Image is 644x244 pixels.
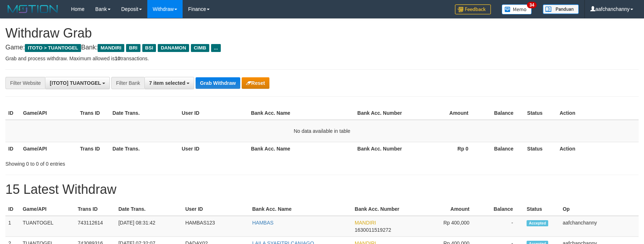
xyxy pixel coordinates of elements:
th: Date Trans. [116,202,183,216]
th: ID [5,106,20,120]
th: Rp 0 [411,142,479,155]
td: [DATE] 08:31:42 [116,216,183,237]
th: Bank Acc. Name [248,106,354,120]
th: Bank Acc. Name [248,142,354,155]
span: DANAMON [158,44,189,52]
img: Button%20Memo.svg [502,4,532,14]
button: Grab Withdraw [196,77,240,89]
th: Game/API [20,106,77,120]
td: TUANTOGEL [20,216,75,237]
th: Status [524,202,560,216]
td: aafchanchanny [560,216,639,237]
th: Balance [479,106,524,120]
th: ID [5,142,20,155]
img: panduan.png [543,4,579,14]
a: HAMBAS [252,220,273,226]
th: User ID [179,142,248,155]
div: Filter Website [5,77,45,89]
button: Reset [242,77,269,89]
img: Feedback.jpg [455,4,491,14]
span: Copy 1630011519272 to clipboard [355,227,391,233]
th: Bank Acc. Number [354,106,411,120]
th: User ID [179,106,248,120]
span: BRI [126,44,140,52]
span: BSI [142,44,156,52]
p: Grab and process withdraw. Maximum allowed is transactions. [5,55,639,62]
th: User ID [182,202,249,216]
th: Date Trans. [109,106,179,120]
th: Trans ID [77,142,109,155]
div: Filter Bank [111,77,144,89]
img: MOTION_logo.png [5,4,60,14]
td: Rp 400,000 [415,216,480,237]
h1: Withdraw Grab [5,26,639,40]
th: Amount [415,202,480,216]
th: Balance [479,142,524,155]
td: - [480,216,524,237]
span: ... [211,44,221,52]
td: HAMBAS123 [182,216,249,237]
th: Op [560,202,639,216]
button: 7 item selected [144,77,194,89]
td: No data available in table [5,120,639,142]
h1: 15 Latest Withdraw [5,182,639,197]
span: MANDIRI [98,44,124,52]
button: [ITOTO] TUANTOGEL [45,77,110,89]
th: Amount [411,106,479,120]
span: MANDIRI [355,220,376,226]
th: ID [5,202,20,216]
span: [ITOTO] TUANTOGEL [50,80,101,86]
strong: 10 [115,56,120,61]
th: Bank Acc. Name [249,202,352,216]
span: 34 [527,2,537,8]
th: Action [557,142,639,155]
h4: Game: Bank: [5,44,639,51]
div: Showing 0 to 0 of 0 entries [5,157,263,167]
td: 1 [5,216,20,237]
th: Balance [480,202,524,216]
span: ITOTO > TUANTOGEL [25,44,81,52]
th: Date Trans. [109,142,179,155]
th: Game/API [20,202,75,216]
th: Trans ID [77,106,109,120]
span: 7 item selected [149,80,185,86]
th: Status [524,142,557,155]
th: Status [524,106,557,120]
span: Accepted [527,220,548,226]
th: Action [557,106,639,120]
th: Trans ID [75,202,116,216]
span: CIMB [191,44,209,52]
td: 743112614 [75,216,116,237]
th: Bank Acc. Number [354,142,411,155]
th: Game/API [20,142,77,155]
th: Bank Acc. Number [352,202,415,216]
